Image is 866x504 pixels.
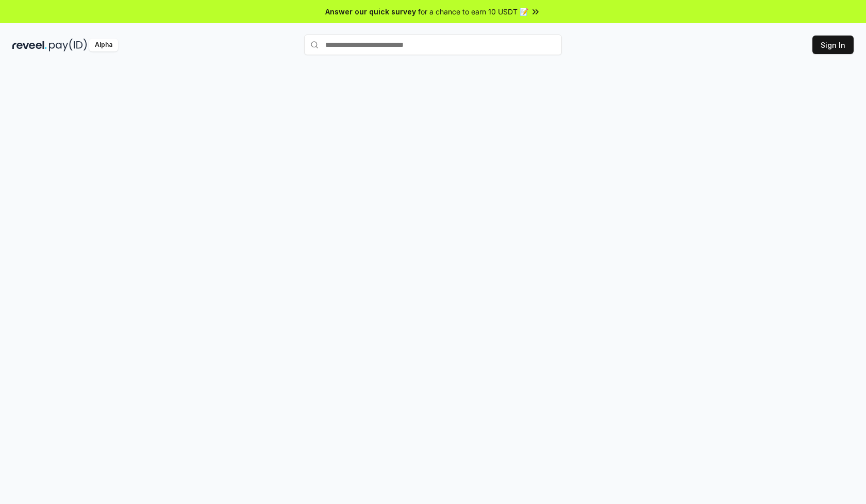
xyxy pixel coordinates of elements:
[418,6,528,17] span: for a chance to earn 10 USDT 📝
[325,6,416,17] span: Answer our quick survey
[89,39,118,51] div: Alpha
[12,39,47,51] img: reveel_dark
[49,39,87,51] img: pay_id
[812,36,854,54] button: Sign In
